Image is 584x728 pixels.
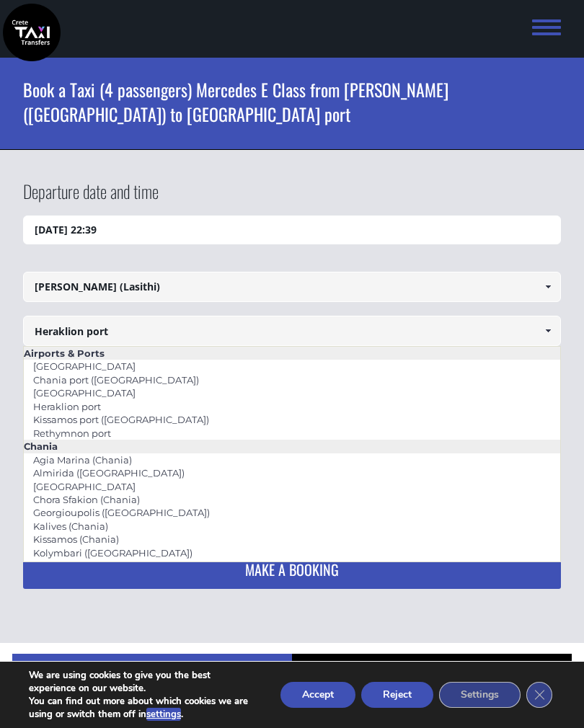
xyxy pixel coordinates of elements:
[12,654,292,719] div: Price for 1 x Taxi (4 passengers) Mercedes E Class
[24,516,118,536] a: Kalives (Chania)
[526,682,552,708] button: Close GDPR Cookie Banner
[24,450,141,470] a: Agia Marina (Chania)
[24,476,145,497] a: [GEOGRAPHIC_DATA]
[292,654,572,719] div: 95.00€ 180.00€
[3,23,61,38] a: Crete Taxi Transfers | Book a Taxi transfer from Agios Nikolaos (Lasithi) to Heraklion port | Cre...
[24,396,110,417] a: Heraklion port
[23,550,560,589] button: MAKE A BOOKING
[24,529,128,549] a: Kissamos (Chania)
[439,682,521,708] button: Settings
[29,695,260,721] p: You can find out more about which cookies we are using or switch them off in .
[24,463,194,483] a: Almirida ([GEOGRAPHIC_DATA])
[23,179,159,216] label: Departure date and time
[24,489,149,510] a: Chora Sfakion (Chania)
[280,682,355,708] button: Accept
[146,708,181,721] button: settings
[24,409,218,430] a: Kissamos port ([GEOGRAPHIC_DATA])
[24,383,145,403] a: [GEOGRAPHIC_DATA]
[24,423,120,443] a: Rethymnon port
[23,58,560,126] h1: Book a Taxi (4 passengers) Mercedes E Class from [PERSON_NAME] ([GEOGRAPHIC_DATA]) to [GEOGRAPHIC...
[24,356,145,376] a: [GEOGRAPHIC_DATA]
[24,502,219,523] a: Georgioupolis ([GEOGRAPHIC_DATA])
[24,370,208,390] a: Chania port ([GEOGRAPHIC_DATA])
[24,543,202,563] a: Kolymbari ([GEOGRAPHIC_DATA])
[23,272,560,302] input: Select pickup location
[361,682,433,708] button: Reject
[24,347,559,360] li: Airports & Ports
[536,316,559,346] a: Show All Items
[23,316,560,346] input: Select drop-off location
[29,669,260,695] p: We are using cookies to give you the best experience on our website.
[536,272,559,302] a: Show All Items
[3,4,61,61] img: Crete Taxi Transfers | Book a Taxi transfer from Agios Nikolaos (Lasithi) to Heraklion port | Cre...
[24,440,559,453] li: Chania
